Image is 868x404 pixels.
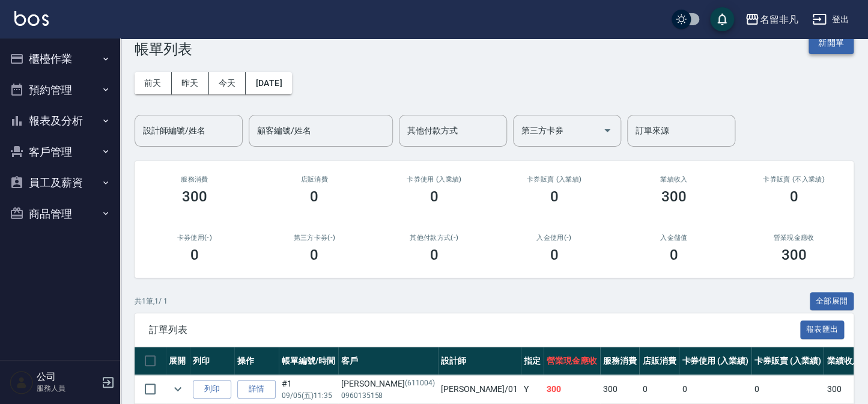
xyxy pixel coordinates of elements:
h3: 0 [550,246,558,263]
td: 300 [544,375,600,403]
a: 新開單 [809,37,854,48]
h3: 0 [789,188,798,205]
h3: 0 [430,188,439,205]
button: 名留非凡 [740,7,803,32]
h3: 0 [310,188,318,205]
th: 營業現金應收 [544,347,600,375]
th: 設計師 [438,347,521,375]
button: 商品管理 [5,198,115,230]
img: Person [10,370,34,394]
span: 訂單列表 [149,324,800,336]
button: 今天 [209,72,246,94]
th: 店販消費 [639,347,679,375]
h2: 入金使用(-) [509,234,600,242]
h2: 卡券販賣 (入業績) [509,176,600,183]
th: 列印 [190,347,234,375]
h3: 300 [661,188,687,205]
button: 預約管理 [5,75,115,106]
button: 昨天 [172,72,209,94]
td: 0 [751,375,824,403]
p: 09/05 (五) 11:35 [282,390,335,401]
button: [DATE] [246,72,291,94]
div: [PERSON_NAME] [341,378,435,390]
td: [PERSON_NAME] /01 [438,375,521,403]
button: save [710,7,734,31]
p: 服務人員 [37,383,98,394]
div: 名留非凡 [759,12,798,27]
h3: 0 [190,246,199,263]
button: 客戶管理 [5,136,115,168]
th: 帳單編號/時間 [279,347,338,375]
button: 報表及分析 [5,105,115,136]
button: 員工及薪資 [5,167,115,198]
th: 業績收入 [824,347,863,375]
h3: 服務消費 [149,176,240,183]
h3: 0 [310,246,318,263]
h2: 營業現金應收 [748,234,840,242]
h2: 卡券使用(-) [149,234,240,242]
td: 300 [824,375,863,403]
td: Y [521,375,544,403]
a: 詳情 [237,380,276,399]
td: 300 [600,375,640,403]
h3: 300 [781,246,806,263]
p: 0960135158 [341,390,435,401]
h5: 公司 [37,371,98,383]
button: expand row [169,380,187,398]
a: 報表匯出 [800,323,845,335]
button: 全部展開 [810,292,854,311]
h3: 300 [182,188,207,205]
h3: 0 [430,246,439,263]
h3: 帳單列表 [135,41,192,58]
td: #1 [279,375,338,403]
button: 櫃檯作業 [5,43,115,75]
h3: 0 [550,188,558,205]
td: 0 [639,375,679,403]
h2: 卡券使用 (入業績) [389,176,480,183]
th: 客戶 [338,347,438,375]
th: 展開 [166,347,190,375]
button: Open [598,121,617,140]
h2: 入金儲值 [628,234,720,242]
button: 列印 [193,380,231,399]
h2: 其他付款方式(-) [389,234,480,242]
h2: 店販消費 [269,176,360,183]
button: 登出 [807,8,854,31]
p: 共 1 筆, 1 / 1 [135,296,168,307]
p: (611004) [405,378,435,390]
th: 指定 [521,347,544,375]
img: Logo [14,11,49,26]
button: 報表匯出 [800,320,845,339]
button: 前天 [135,72,172,94]
th: 卡券販賣 (入業績) [751,347,824,375]
th: 卡券使用 (入業績) [679,347,751,375]
h3: 0 [670,246,678,263]
h2: 卡券販賣 (不入業績) [748,176,840,183]
h2: 第三方卡券(-) [269,234,360,242]
td: 0 [679,375,751,403]
h2: 業績收入 [628,176,720,183]
th: 操作 [234,347,279,375]
th: 服務消費 [600,347,640,375]
button: 新開單 [809,32,854,54]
